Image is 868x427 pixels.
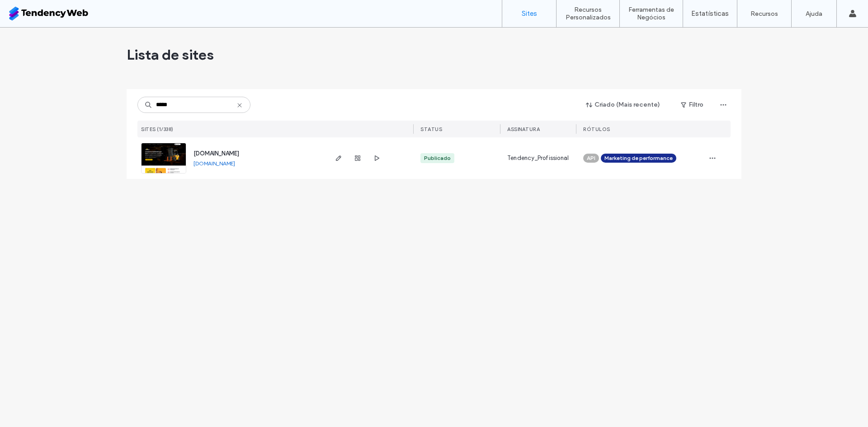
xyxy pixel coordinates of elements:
[806,10,822,18] label: Ajuda
[95,52,103,60] img: tab_keywords_by_traffic_grey.svg
[424,154,451,162] div: Publicado
[583,126,610,132] span: Rótulos
[14,23,22,31] img: website_grey.svg
[587,154,595,162] span: API
[141,126,174,132] span: Sites (1/338)
[38,52,45,60] img: tab_domain_overview_orange.svg
[25,14,44,22] div: v 4.0.25
[578,98,668,112] button: Criado (Mais recente)
[750,10,778,18] label: Recursos
[604,154,673,162] span: Marketing de performance
[691,9,729,18] label: Estatísticas
[24,23,129,31] div: [PERSON_NAME]: [DOMAIN_NAME]
[127,46,214,64] span: Lista de sites
[672,98,712,112] button: Filtro
[14,14,22,22] img: logo_orange.svg
[507,126,540,132] span: Assinatura
[420,126,442,132] span: STATUS
[620,6,683,21] label: Ferramentas de Negócios
[557,6,619,21] label: Recursos Personalizados
[20,6,43,14] span: Ajuda
[105,53,145,59] div: Palavras-chave
[522,9,537,18] label: Sites
[193,160,235,167] a: [DOMAIN_NAME]
[193,150,239,157] a: [DOMAIN_NAME]
[507,154,569,163] span: Tendency_Profissional
[47,53,69,59] div: Domínio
